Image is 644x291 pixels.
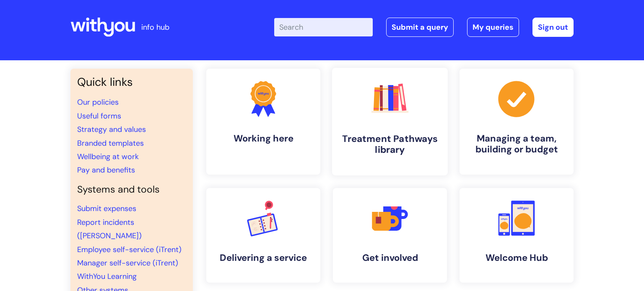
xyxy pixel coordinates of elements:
a: Strategy and values [77,124,146,134]
a: Branded templates [77,138,144,148]
h3: Quick links [77,75,186,89]
a: Report incidents ([PERSON_NAME]) [77,217,142,241]
h4: Managing a team, building or budget [466,133,567,155]
p: info hub [141,21,169,34]
h4: Delivering a service [213,252,314,263]
a: Welcome Hub [460,188,574,283]
a: Employee self-service (iTrent) [77,245,182,255]
a: WithYou Learning [77,271,137,281]
a: Our policies [77,97,119,107]
a: Useful forms [77,111,121,121]
a: Submit expenses [77,203,136,214]
a: Treatment Pathways library [332,68,448,175]
a: Manager self-service (iTrent) [77,258,178,268]
h4: Systems and tools [77,184,186,196]
div: | - [274,18,574,37]
a: Sign out [532,18,574,37]
h4: Welcome Hub [466,252,567,263]
a: Working here [206,69,320,175]
a: Delivering a service [206,188,320,283]
a: Pay and benefits [77,165,135,175]
a: Get involved [333,188,447,283]
a: Submit a query [386,18,454,37]
h4: Working here [213,133,314,144]
a: Wellbeing at work [77,152,139,162]
a: My queries [467,18,519,37]
h4: Get involved [340,252,440,263]
input: Search [274,18,373,36]
a: Managing a team, building or budget [460,69,574,175]
h4: Treatment Pathways library [339,133,441,156]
